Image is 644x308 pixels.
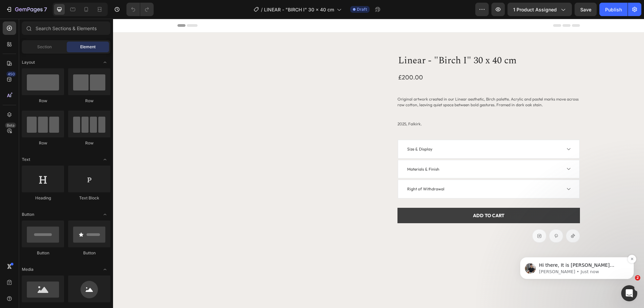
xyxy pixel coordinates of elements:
[100,154,110,165] span: Toggle open
[22,157,30,163] span: Text
[284,53,311,65] div: £200.00
[5,123,16,128] div: Beta
[68,140,110,146] div: Row
[284,189,467,204] button: <p><span style="font-size:14px;">ADD TO CART</span></p>
[113,19,644,308] iframe: Design area
[599,3,628,16] button: Publish
[635,275,640,281] span: 2
[264,6,334,13] span: LINEAR - "BIRCH I" 30 x 40 cm
[22,140,64,146] div: Row
[621,285,637,301] iframe: Intercom live chat
[100,264,110,275] span: Toggle open
[513,6,557,13] span: 1 product assigned
[360,194,391,200] span: ADD TO CART
[294,167,331,174] p: Right of Withdrawal
[37,44,52,50] span: Section
[100,209,110,220] span: Toggle open
[605,6,622,13] div: Publish
[100,57,110,68] span: Toggle open
[22,250,64,256] div: Button
[126,3,154,16] div: Undo/Redo
[261,6,263,13] span: /
[575,3,597,16] button: Save
[80,44,96,50] span: Element
[284,103,309,108] span: 2025, Falkirk.
[68,250,110,256] div: Button
[22,59,35,65] span: Layout
[284,35,467,49] h1: Linear - "Birch I" 30 x 40 cm
[284,78,466,88] span: Original artwork created in our Linear aesthetic, Birch palette. Acrylic and pastel marks move ac...
[357,6,367,12] span: Draft
[580,7,591,12] span: Save
[3,3,50,16] button: 7
[22,211,34,218] span: Button
[68,195,110,201] div: Text Block
[6,71,16,77] div: 450
[507,3,572,16] button: 1 product assigned
[44,5,47,13] p: 7
[294,147,326,154] p: Materials & Finish
[22,98,64,104] div: Row
[22,266,34,272] span: Media
[22,195,64,201] div: Heading
[510,243,644,290] iframe: Intercom notifications message
[294,127,319,134] p: Size & Display
[68,98,110,104] div: Row
[22,21,110,35] input: Search Sections & Elements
